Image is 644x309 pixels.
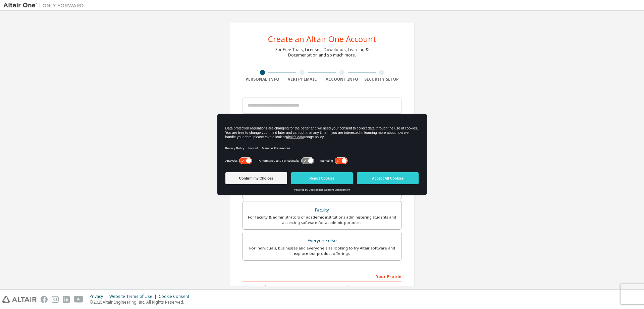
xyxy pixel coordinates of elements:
div: Faculty [247,205,397,215]
img: instagram.svg [52,296,59,303]
div: Cookie Consent [159,294,193,299]
div: Account Info [322,77,362,82]
div: Verify Email [282,77,322,82]
div: Create an Altair One Account [268,35,376,43]
div: Personal Info [243,77,282,82]
div: For individuals, businesses and everyone else looking to try Altair software and explore our prod... [247,245,397,256]
img: youtube.svg [74,296,84,303]
p: © 2025 Altair Engineering, Inc. All Rights Reserved. [90,299,193,305]
label: Last Name [324,285,401,290]
div: For faculty & administrators of academic institutions administering students and accessing softwa... [247,215,397,225]
img: linkedin.svg [63,296,70,303]
img: altair_logo.svg [2,296,37,303]
div: For Free Trials, Licenses, Downloads, Learning & Documentation and so much more. [275,47,369,58]
div: Everyone else [247,236,397,245]
div: Privacy [90,294,109,299]
label: First Name [243,285,320,290]
img: Altair One [3,2,87,9]
div: Website Terms of Use [109,294,159,299]
img: facebook.svg [41,296,48,303]
div: Your Profile [243,271,401,281]
div: Security Setup [362,77,402,82]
